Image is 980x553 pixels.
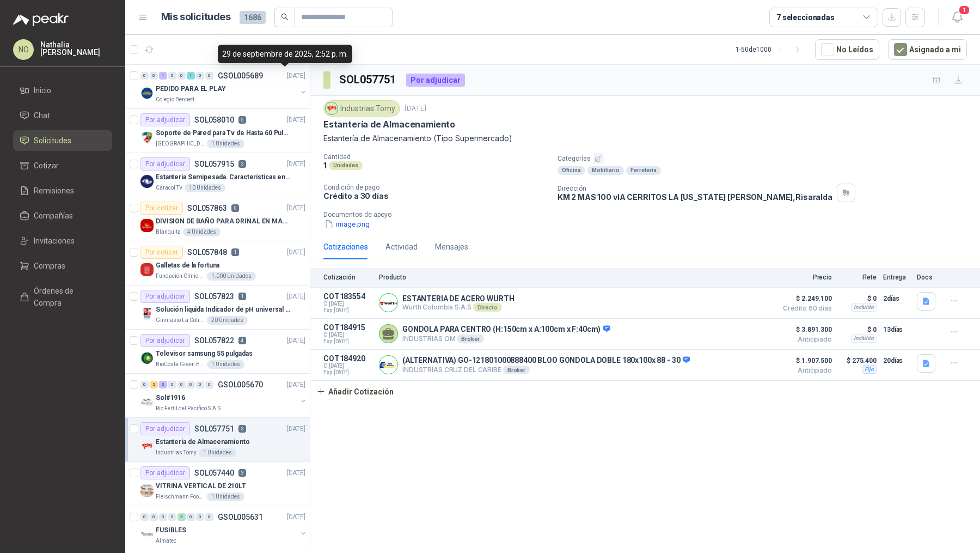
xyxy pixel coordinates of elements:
[13,80,112,101] a: Inicio
[323,369,372,376] span: Exp: [DATE]
[140,381,149,388] div: 0
[156,128,291,138] p: Soporte de Pared para Tv de Hasta 60 Pulgadas con Brazo Articulado
[947,8,967,27] button: 1
[736,41,806,58] div: 1 - 50 de 1000
[379,274,771,281] p: Producto
[323,323,372,332] p: COT184915
[323,363,372,369] span: C: [DATE]
[125,197,310,241] a: Por cotizarSOL0578630[DATE] Company LogoDIVISION DE BAÑO PARA ORINAL EN MADERA O PLASTICABlanquit...
[838,292,877,305] p: $ 0
[156,184,182,192] p: Caracol TV
[238,160,246,168] p: 3
[140,396,154,409] img: Company Logo
[405,104,426,114] p: [DATE]
[958,5,970,15] span: 1
[125,109,310,153] a: Por adjudicarSOL0580105[DATE] Company LogoSoporte de Pared para Tv de Hasta 60 Pulgadas con Brazo...
[156,260,219,271] p: Galletas de la fortuna
[883,292,910,305] p: 2 días
[838,323,877,336] p: $ 0
[323,292,372,301] p: COT183554
[323,153,549,161] p: Cantidad
[187,72,195,80] div: 1
[156,525,186,536] p: FUSIBLES
[838,274,877,281] p: Flete
[13,230,112,251] a: Invitaciones
[406,74,465,87] div: Por adjudicar
[140,263,154,276] img: Company Logo
[156,393,185,403] p: Sol#1916
[140,378,308,413] a: 0 2 3 0 0 0 0 0 GSOL005670[DATE] Company LogoSol#1916Rio Fertil del Pacífico S.A.S.
[13,130,112,151] a: Solicitudes
[323,301,372,307] span: C: [DATE]
[156,95,194,104] p: Colegio Bennett
[815,39,879,60] button: No Leídos
[326,102,338,114] img: Company Logo
[323,354,372,363] p: COT184920
[205,513,213,521] div: 0
[323,119,455,130] p: Estantería de Almacenamiento
[310,381,400,403] button: Añadir Cotización
[177,381,186,388] div: 0
[379,356,397,374] img: Company Logo
[13,180,112,201] a: Remisiones
[218,45,352,63] div: 29 de septiembre de 2025, 2:52 p. m.
[207,493,244,501] div: 1 Unidades
[140,113,190,126] div: Por adjudicar
[13,155,112,176] a: Cotizar
[888,39,967,60] button: Asignado a mi
[34,84,51,96] span: Inicio
[777,367,832,374] span: Anticipado
[194,116,234,124] p: SOL058010
[140,307,154,320] img: Company Logo
[287,159,305,169] p: [DATE]
[40,41,112,56] p: Nathalia [PERSON_NAME]
[194,425,234,433] p: SOL057751
[156,316,205,325] p: Gimnasio La Colina
[851,303,877,312] div: Incluido
[194,293,234,300] p: SOL057823
[323,241,368,253] div: Cotizaciones
[435,241,468,253] div: Mensajes
[13,105,112,126] a: Chat
[558,166,585,175] div: Oficina
[34,135,71,147] span: Solicitudes
[323,161,327,170] p: 1
[13,39,34,60] div: NO
[125,153,310,197] a: Por adjudicarSOL0579153[DATE] Company LogoEstantería Semipesada. Características en el adjuntoCar...
[156,360,205,369] p: BioCosta Green Energy S.A.S
[883,323,910,336] p: 13 días
[917,274,939,281] p: Docs
[379,294,397,312] img: Company Logo
[287,115,305,125] p: [DATE]
[140,157,190,171] div: Por adjudicar
[323,132,967,144] p: Estantería de Almacenamiento (Tipo Supermercado)
[339,71,397,88] h3: SOL057751
[323,184,549,191] p: Condición de pago
[777,323,832,336] span: $ 3.891.300
[205,72,213,80] div: 0
[323,218,371,230] button: image.png
[187,248,227,256] p: SOL057848
[323,338,372,345] span: Exp: [DATE]
[231,248,239,256] p: 1
[776,11,835,23] div: 7 seleccionadas
[156,216,291,227] p: DIVISION DE BAÑO PARA ORINAL EN MADERA O PLASTICA
[140,466,190,479] div: Por adjudicar
[156,437,250,447] p: Estantería de Almacenamiento
[156,305,291,315] p: Solución liquida Indicador de pH universal de 500ml o 20 de 25ml (no tiras de papel)
[159,513,167,521] div: 0
[218,513,263,521] p: GSOL005631
[168,381,176,388] div: 0
[159,72,167,80] div: 1
[402,325,610,335] p: GONDOLA PARA CENTRO (H:150cm x A:100cm x F:40cm)
[323,100,400,117] div: Industrias Tomy
[194,160,234,168] p: SOL057915
[187,204,227,212] p: SOL057863
[187,513,195,521] div: 0
[207,316,248,325] div: 20 Unidades
[34,235,75,247] span: Invitaciones
[240,11,266,24] span: 1686
[287,336,305,346] p: [DATE]
[883,354,910,367] p: 20 días
[231,204,239,212] p: 0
